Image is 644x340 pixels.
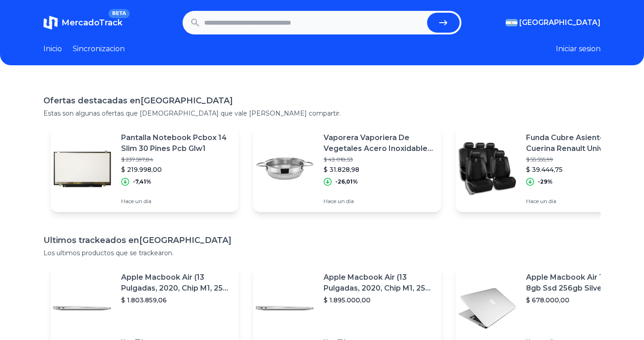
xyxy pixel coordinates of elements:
[108,9,130,18] span: BETA
[526,165,636,174] p: $ 39.444,75
[51,137,114,200] img: Featured image
[121,156,231,163] p: $ 237.597,84
[121,198,231,205] p: Hace un día
[324,272,434,294] p: Apple Macbook Air (13 Pulgadas, 2020, Chip M1, 256 Gb De Ssd, 8 Gb De Ram) - Plata
[51,125,239,212] a: Featured imagePantalla Notebook Pcbox 14 Slim 30 Pines Pcb Glw1$ 237.597,84$ 219.998,00-7,41%Hace...
[43,109,601,118] p: Estas son algunas ofertas que [DEMOGRAPHIC_DATA] que vale [PERSON_NAME] compartir.
[456,277,519,340] img: Featured image
[538,178,553,185] p: -29%
[253,125,441,212] a: Featured imageVaporera Vaporiera De Vegetales Acero Inoxidable 20cm$ 43.018,53$ 31.828,98-26,01%H...
[43,248,601,257] p: Los ultimos productos que se trackearon.
[335,178,358,185] p: -26,01%
[456,125,644,212] a: Featured imageFunda Cubre Asientos Cuerina Renault Universal [PERSON_NAME]$ 55.555,99$ 39.444,75-...
[43,15,58,30] img: MercadoTrack
[253,137,316,200] img: Featured image
[526,132,636,154] p: Funda Cubre Asientos Cuerina Renault Universal [PERSON_NAME]
[43,15,122,30] a: MercadoTrackBETA
[324,156,434,163] p: $ 43.018,53
[253,277,316,340] img: Featured image
[526,272,636,294] p: Apple Macbook Air 13 Core I5 8gb Ssd 256gb Silver
[43,94,601,107] h1: Ofertas destacadas en [GEOGRAPHIC_DATA]
[121,296,231,305] p: $ 1.803.859,06
[43,234,601,247] h1: Ultimos trackeados en [GEOGRAPHIC_DATA]
[43,44,62,54] a: Inicio
[526,198,636,205] p: Hace un día
[556,44,601,54] button: Iniciar sesion
[73,44,125,54] a: Sincronizacion
[324,132,434,154] p: Vaporera Vaporiera De Vegetales Acero Inoxidable 20cm
[324,198,434,205] p: Hace un día
[506,17,601,28] button: [GEOGRAPHIC_DATA]
[61,18,122,28] span: MercadoTrack
[526,156,636,163] p: $ 55.555,99
[121,132,231,154] p: Pantalla Notebook Pcbox 14 Slim 30 Pines Pcb Glw1
[526,296,636,305] p: $ 678.000,00
[133,178,151,185] p: -7,41%
[456,137,519,200] img: Featured image
[51,277,114,340] img: Featured image
[121,165,231,174] p: $ 219.998,00
[324,165,434,174] p: $ 31.828,98
[324,296,434,305] p: $ 1.895.000,00
[121,272,231,294] p: Apple Macbook Air (13 Pulgadas, 2020, Chip M1, 256 Gb De Ssd, 8 Gb De Ram) - Plata
[519,17,601,28] span: [GEOGRAPHIC_DATA]
[506,19,517,26] img: Argentina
